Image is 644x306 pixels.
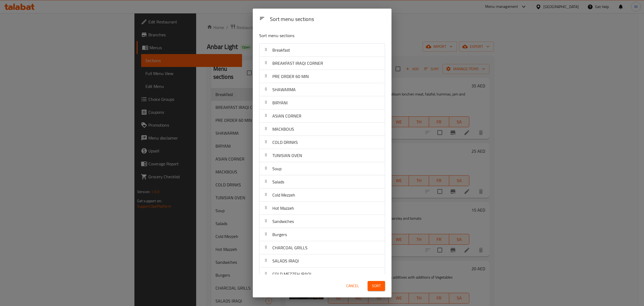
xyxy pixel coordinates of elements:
span: Sort [372,283,381,289]
div: Sandwiches [259,215,385,228]
div: Cold Mezzeh [259,188,385,202]
div: COLD DRINKS [259,136,385,149]
span: Cancel [346,283,359,289]
div: COLD MEZZEH IRAQI [259,268,385,281]
div: Burgers [259,228,385,241]
span: ASIAN CORNER [272,112,301,120]
div: Salads [259,175,385,188]
div: TUNISIAN OVEN [259,149,385,162]
p: Sort menu sections [259,32,359,39]
div: CHARCOAL GRILLS [259,241,385,254]
div: ASIAN CORNER [259,109,385,123]
span: COLD MEZZEH IRAQI [272,270,311,278]
span: PRE ORDER 60 MIN [272,72,309,80]
div: PRE ORDER 60 MIN [259,70,385,83]
div: BIRYANI [259,96,385,109]
span: Breakfast [272,46,290,54]
span: CHARCOAL GRILLS [272,244,308,252]
span: Cold Mezzeh [272,191,295,199]
span: SHAWARMA [272,86,296,94]
span: COLD DRINKS [272,138,298,146]
div: SHAWARMA [259,83,385,96]
div: Soup [259,162,385,175]
button: Cancel [344,281,361,291]
div: SALADS IRAQI [259,254,385,268]
span: MACKBOUS [272,125,294,133]
span: BREAKFAST IRAQI CORNER [272,59,323,67]
span: SALADS IRAQI [272,257,299,265]
div: Hot Mazzeh [259,202,385,215]
span: Burgers [272,230,287,239]
span: Salads [272,178,284,186]
span: TUNISIAN OVEN [272,151,302,159]
div: Breakfast [259,44,385,57]
span: Hot Mazzeh [272,204,294,212]
span: Soup [272,165,281,173]
div: MACKBOUS [259,123,385,136]
div: Sort menu sections [268,13,387,26]
span: Sandwiches [272,217,294,225]
div: BREAKFAST IRAQI CORNER [259,57,385,70]
span: BIRYANI [272,99,288,107]
button: Sort [368,281,385,291]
